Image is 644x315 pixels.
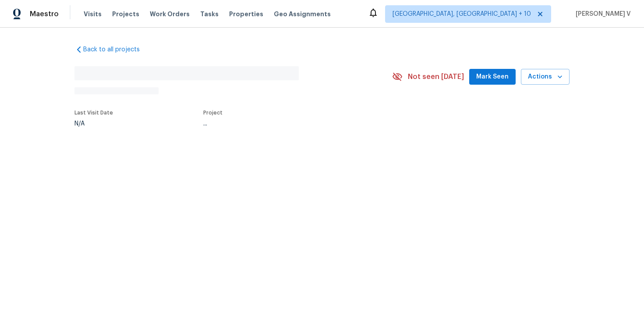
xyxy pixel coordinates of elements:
[30,10,59,18] span: Maestro
[112,10,139,18] span: Projects
[572,10,631,18] span: [PERSON_NAME] V
[521,69,570,85] button: Actions
[150,10,190,18] span: Work Orders
[203,121,372,127] div: ...
[74,110,113,115] span: Last Visit Date
[408,72,464,81] span: Not seen [DATE]
[469,69,516,85] button: Mark Seen
[229,10,263,18] span: Properties
[393,10,531,18] span: [GEOGRAPHIC_DATA], [GEOGRAPHIC_DATA] + 10
[74,121,113,127] div: N/A
[528,72,563,82] span: Actions
[84,10,102,18] span: Visits
[274,10,331,18] span: Geo Assignments
[74,45,159,54] a: Back to all projects
[476,72,509,82] span: Mark Seen
[200,11,219,17] span: Tasks
[203,110,223,115] span: Project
